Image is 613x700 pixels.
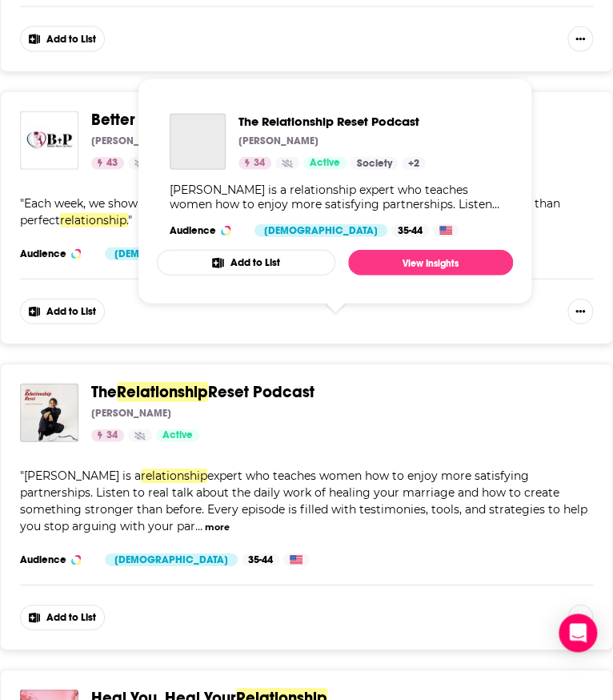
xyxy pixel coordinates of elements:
span: relationship. [60,213,128,227]
a: 34 [238,157,271,170]
span: relationship [141,469,207,483]
h3: Audience [20,553,92,566]
span: Active [162,428,193,444]
div: [DEMOGRAPHIC_DATA] [254,224,387,237]
button: Add to List [157,250,335,276]
span: 34 [254,155,265,171]
a: Better Than Perfect | ARelationshipPodcast [91,111,411,129]
span: 34 [106,428,118,444]
p: [PERSON_NAME] and [PERSON_NAME] [91,135,199,147]
span: ... [195,519,202,533]
a: Society [350,157,398,170]
p: [PERSON_NAME] [91,407,171,420]
span: Relationship [117,382,208,402]
button: Add to List [20,605,105,630]
div: [DEMOGRAPHIC_DATA] [105,553,238,566]
button: Show More Button [567,299,593,324]
a: +2 [402,157,426,170]
div: 35-44 [391,224,429,237]
span: " " [20,196,560,227]
div: Open Intercom Messenger [559,614,597,652]
span: expert who teaches women how to enjoy more satisfying partnerships. Listen to real talk about the... [20,469,587,533]
button: more [205,521,230,534]
span: Reset Podcast [208,382,315,402]
a: 43 [91,157,124,170]
div: [PERSON_NAME] is a relationship expert who teaches women how to enjoy more satisfying partnership... [170,183,500,211]
span: Active [310,155,340,171]
span: 43 [106,155,118,171]
span: [PERSON_NAME] is a [24,469,141,483]
a: Active [303,157,347,170]
a: Active [156,429,199,442]
div: 35-44 [242,553,279,566]
button: Add to List [20,26,105,52]
a: The Relationship Reset Podcast [238,114,426,129]
a: The Relationship Reset Podcast [170,114,226,170]
a: TheRelationshipReset Podcast [91,384,315,401]
img: Better Than Perfect | A Relationship Podcast [20,111,78,170]
a: View Insights [348,250,513,276]
h3: Audience [20,247,92,260]
a: 34 [91,429,124,442]
span: " [20,469,587,533]
button: Show More Button [567,26,593,52]
button: Show More Button [567,605,593,630]
span: Better Than Perfect | A [91,110,258,130]
h3: Audience [170,224,242,237]
img: The Relationship Reset Podcast [20,384,78,442]
div: [DEMOGRAPHIC_DATA] [105,247,238,260]
button: Add to List [20,299,105,324]
span: The [91,382,117,402]
p: [PERSON_NAME] [238,135,319,147]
